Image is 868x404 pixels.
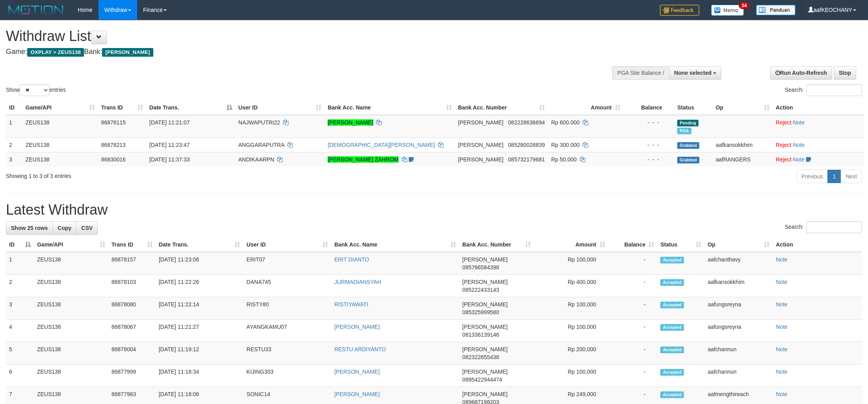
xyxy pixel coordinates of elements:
[608,237,658,252] th: Balance: activate to sort column ascending
[608,342,658,365] td: -
[156,342,244,365] td: [DATE] 11:19:12
[660,369,684,376] span: Accepted
[149,142,190,148] span: [DATE] 11:23:47
[627,119,671,126] div: - - -
[677,120,698,126] span: Pending
[713,137,773,152] td: aafkansokkhim
[243,297,331,320] td: RISTY80
[6,100,22,115] th: ID
[462,264,499,271] span: Copy 085766584398 to clipboard
[243,252,331,275] td: ERIT07
[776,142,792,148] a: Reject
[235,100,325,115] th: User ID: activate to sort column ascending
[677,142,699,149] span: Grabbed
[6,252,34,275] td: 1
[149,156,190,163] span: [DATE] 11:37:33
[770,66,832,80] a: Run Auto-Refresh
[243,275,331,297] td: DANA745
[796,170,828,183] a: Previous
[108,237,156,252] th: Trans ID: activate to sort column ascending
[462,256,508,263] span: [PERSON_NAME]
[331,237,459,252] th: Bank Acc. Name: activate to sort column ascending
[6,137,22,152] td: 2
[156,237,244,252] th: Date Trans.: activate to sort column ascending
[101,119,125,126] span: 86878115
[756,5,795,15] img: panduan.png
[669,66,721,80] button: None selected
[156,275,244,297] td: [DATE] 11:22:26
[108,342,156,365] td: 86878004
[627,141,671,149] div: - - -
[334,369,380,375] a: [PERSON_NAME]
[22,100,98,115] th: Game/API: activate to sort column ascending
[462,309,499,315] span: Copy 085325999580 to clipboard
[462,376,502,383] span: Copy 0895422944474 to clipboard
[660,391,684,398] span: Accepted
[608,252,658,275] td: -
[81,225,93,231] span: CSV
[711,5,744,16] img: Button%20Memo.svg
[101,142,125,148] span: 86878213
[458,142,503,148] span: [PERSON_NAME]
[660,279,684,286] span: Accepted
[508,119,545,126] span: Copy 082228636694 to clipboard
[34,297,108,320] td: ZEUS138
[776,391,788,397] a: Note
[6,115,22,138] td: 1
[806,221,862,233] input: Search:
[34,275,108,297] td: ZEUS138
[627,156,671,163] div: - - -
[334,391,380,397] a: [PERSON_NAME]
[11,225,48,231] span: Show 25 rows
[704,237,773,252] th: Op: activate to sort column ascending
[243,320,331,342] td: AYANGKAMU07
[458,119,503,126] span: [PERSON_NAME]
[52,221,76,235] a: Copy
[534,365,608,387] td: Rp 100,000
[156,320,244,342] td: [DATE] 11:21:27
[657,237,704,252] th: Status: activate to sort column ascending
[156,252,244,275] td: [DATE] 11:23:06
[793,156,805,163] a: Note
[6,202,862,218] h1: Latest Withdraw
[324,100,455,115] th: Bank Acc. Name: activate to sort column ascending
[156,365,244,387] td: [DATE] 11:18:34
[773,237,862,252] th: Action
[238,119,280,126] span: NAJWAPUTRI22
[334,301,368,308] a: RISTIYAWATI
[462,369,508,375] span: [PERSON_NAME]
[624,100,674,115] th: Balance
[328,119,373,126] a: [PERSON_NAME]
[6,152,22,167] td: 3
[713,152,773,167] td: aafRANGERS
[776,256,788,263] a: Note
[534,237,608,252] th: Amount: activate to sort column ascending
[156,297,244,320] td: [DATE] 11:22:14
[6,365,34,387] td: 6
[704,297,773,320] td: aafungsreyna
[827,170,841,183] a: 1
[834,66,856,80] a: Stop
[243,237,331,252] th: User ID: activate to sort column ascending
[328,156,399,163] a: [PERSON_NAME] ZAHROM
[462,324,508,330] span: [PERSON_NAME]
[462,391,508,397] span: [PERSON_NAME]
[551,156,577,163] span: Rp 50.000
[34,342,108,365] td: ZEUS138
[108,320,156,342] td: 86878067
[6,48,571,56] h4: Game: Bank:
[462,346,508,352] span: [PERSON_NAME]
[108,275,156,297] td: 86878103
[34,237,108,252] th: Game/API: activate to sort column ascending
[6,342,34,365] td: 5
[674,100,713,115] th: Status
[108,252,156,275] td: 86878157
[677,128,691,134] span: Marked by aafsreyleap
[806,84,862,96] input: Search:
[22,152,98,167] td: ZEUS138
[608,297,658,320] td: -
[334,256,369,263] a: ERIT DIANTO
[551,119,579,126] span: Rp 600.000
[76,221,98,235] a: CSV
[146,100,235,115] th: Date Trans.: activate to sort column descending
